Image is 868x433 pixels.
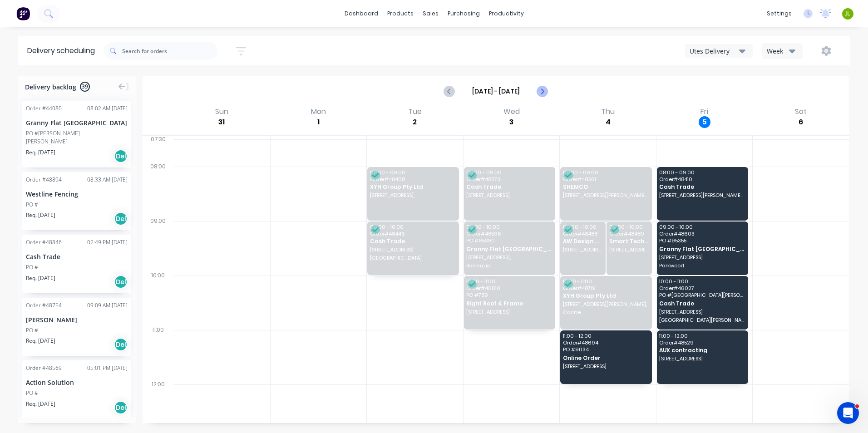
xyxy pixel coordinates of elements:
[26,326,38,335] div: PO #
[659,255,745,260] span: [STREET_ADDRESS]
[609,247,649,252] span: [STREET_ADDRESS][PERSON_NAME]
[659,263,745,268] span: Parkwood
[466,300,552,306] span: Right Roof & Frame
[466,238,552,243] span: PO # 95380
[26,104,62,113] div: Order # 44080
[659,231,745,236] span: Order # 48603
[370,224,455,230] span: 09:00 - 10:00
[87,176,128,184] div: 08:33 AM [DATE]
[370,238,455,244] span: Cash Trade
[466,231,552,236] span: Order # 48596
[466,309,552,315] span: [STREET_ADDRESS]
[87,364,128,372] div: 05:01 PM [DATE]
[143,270,173,325] div: 10:00
[87,301,128,310] div: 09:09 AM [DATE]
[795,116,807,128] div: 6
[370,192,455,198] span: [STREET_ADDRESS],
[370,177,455,182] span: Order # 48408
[792,107,809,116] div: Sat
[18,36,104,65] div: Delivery scheduling
[563,231,603,236] span: Order # 48488
[143,161,173,216] div: 08:00
[26,138,128,146] div: [PERSON_NAME]
[26,337,55,345] span: Req. [DATE]
[26,176,62,184] div: Order # 48894
[659,292,745,298] span: PO # [GEOGRAPHIC_DATA][PERSON_NAME]
[466,177,552,182] span: Order # 48273
[659,246,745,252] span: Granny Flat [GEOGRAPHIC_DATA]
[563,293,648,299] span: XYH Group Pty Ltd
[312,116,324,128] div: 1
[602,116,614,128] div: 4
[659,177,745,182] span: Order # 48410
[370,170,455,175] span: 08:00 - 09:00
[659,224,745,230] span: 09:00 - 10:00
[87,104,128,113] div: 08:02 AM [DATE]
[466,292,552,298] span: PO # 789
[212,107,231,116] div: Sun
[26,315,128,325] div: [PERSON_NAME]
[563,285,648,291] span: Order # 48719
[659,184,745,190] span: Cash Trade
[26,211,55,219] span: Req. [DATE]
[466,192,552,198] span: [STREET_ADDRESS]
[466,184,552,190] span: Cash Trade
[659,333,745,339] span: 11:00 - 12:00
[685,44,753,58] button: Utes Delivery
[383,7,418,20] div: products
[563,279,648,284] span: 10:00 - 11:00
[216,116,227,128] div: 31
[659,347,745,353] span: AUX contracting
[598,107,617,116] div: Thu
[563,301,648,307] span: [STREET_ADDRESS][PERSON_NAME],
[767,46,793,56] div: Week
[370,231,455,236] span: Order # 48446
[370,247,455,252] span: [STREET_ADDRESS]
[466,279,552,284] span: 10:00 - 11:00
[659,340,745,345] span: Order # 48529
[340,7,383,20] a: dashboard
[506,116,518,128] div: 3
[26,274,55,282] span: Req. [DATE]
[143,325,173,379] div: 11:00
[563,247,603,252] span: [STREET_ADDRESS][PERSON_NAME]
[563,177,648,182] span: Order # 48361
[845,10,850,18] span: JL
[466,224,552,230] span: 09:00 - 10:00
[418,7,443,20] div: sales
[563,347,648,352] span: PO # 9034
[659,300,745,306] span: Cash Trade
[370,255,455,261] span: [GEOGRAPHIC_DATA]
[762,43,803,59] button: Week
[659,170,745,175] span: 08:00 - 09:00
[563,224,603,230] span: 09:00 - 10:00
[466,246,552,252] span: Granny Flat [GEOGRAPHIC_DATA]
[143,134,173,161] div: 07:30
[143,216,173,270] div: 09:00
[659,238,745,243] span: PO # 95355
[114,275,128,289] div: Del
[609,238,649,244] span: Smart Techome
[563,170,648,175] span: 08:00 - 09:00
[609,224,649,230] span: 09:00 - 10:00
[26,189,128,199] div: Westline Fencing
[25,82,76,92] span: Delivery backlog
[699,116,710,128] div: 5
[690,46,739,56] div: Utes Delivery
[114,149,128,163] div: Del
[609,231,649,236] span: Order # 48489
[26,201,38,209] div: PO #
[370,184,455,190] span: XYH Group Pty Ltd
[659,317,745,323] span: [GEOGRAPHIC_DATA][PERSON_NAME]
[466,255,552,260] span: [STREET_ADDRESS],
[659,356,745,361] span: [STREET_ADDRESS]
[563,333,648,339] span: 11:00 - 12:00
[87,238,128,246] div: 02:49 PM [DATE]
[563,238,603,244] span: AW Design & Build
[26,378,128,387] div: Action Solution
[114,401,128,414] div: Del
[698,107,711,116] div: Fri
[762,7,796,20] div: settings
[837,402,859,424] iframe: Intercom live chat
[466,285,552,291] span: Order # 46010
